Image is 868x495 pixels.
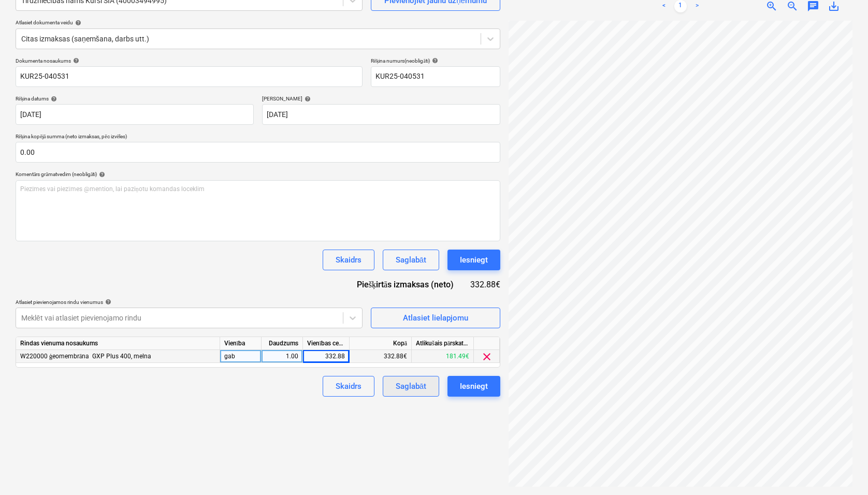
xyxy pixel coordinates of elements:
[336,253,361,267] div: Skaidrs
[412,337,474,350] div: Atlikušais pārskatītais budžets
[16,95,254,102] div: Rēķina datums
[383,250,439,270] button: Saglabāt
[349,279,470,290] div: Piešķirtās izmaksas (neto)
[16,299,363,305] div: Atlasiet pievienojamos rindu vienumus
[323,376,374,397] button: Skaidrs
[371,308,500,328] button: Atlasiet lielapjomu
[220,350,262,363] div: gab
[303,337,350,350] div: Vienības cena
[816,445,868,495] iframe: Chat Widget
[323,250,374,270] button: Skaidrs
[262,104,500,125] input: Izpildes datums nav norādīts
[103,299,111,305] span: help
[220,337,262,350] div: Vienība
[16,104,254,125] input: Rēķina datums nav norādīts
[266,350,298,363] div: 1.00
[16,66,363,87] input: Dokumenta nosaukums
[396,380,426,393] div: Saglabāt
[460,380,488,393] div: Iesniegt
[383,376,439,397] button: Saglabāt
[16,171,500,178] div: Komentārs grāmatvedim (neobligāti)
[470,279,500,290] div: 332.88€
[307,350,345,363] div: 332.88
[403,311,468,325] div: Atlasiet lielapjomu
[73,20,81,26] span: help
[16,133,500,142] p: Rēķina kopējā summa (neto izmaksas, pēc izvēles)
[20,353,151,360] span: W220000 ģeomembrāna GXP Plus 400, melna
[412,350,474,363] div: 181.49€
[262,337,303,350] div: Daudzums
[371,66,500,87] input: Rēķina numurs
[396,253,426,267] div: Saglabāt
[371,57,500,64] div: Rēķina numurs (neobligāti)
[16,19,500,26] div: Atlasiet dokumenta veidu
[71,57,79,64] span: help
[460,253,488,267] div: Iesniegt
[481,351,493,363] span: clear
[447,250,500,270] button: Iesniegt
[16,337,220,350] div: Rindas vienuma nosaukums
[97,171,105,178] span: help
[350,350,412,363] div: 332.88€
[16,142,500,163] input: Rēķina kopējā summa (neto izmaksas, pēc izvēles)
[350,337,412,350] div: Kopā
[262,95,500,102] div: [PERSON_NAME]
[302,96,311,102] span: help
[447,376,500,397] button: Iesniegt
[16,57,363,64] div: Dokumenta nosaukums
[49,96,57,102] span: help
[430,57,438,64] span: help
[336,380,361,393] div: Skaidrs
